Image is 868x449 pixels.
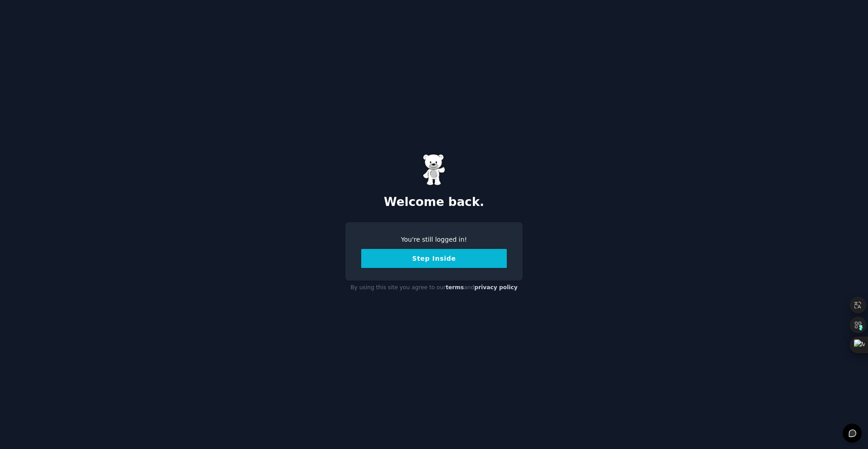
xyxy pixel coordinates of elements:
a: privacy policy [474,284,518,291]
div: You're still logged in! [361,235,507,244]
a: terms [446,284,464,291]
button: Step Inside [361,249,507,268]
a: Step Inside [361,255,507,262]
h2: Welcome back. [345,195,523,210]
div: By using this site you agree to our and [345,281,523,295]
img: Gummy Bear [423,154,445,186]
